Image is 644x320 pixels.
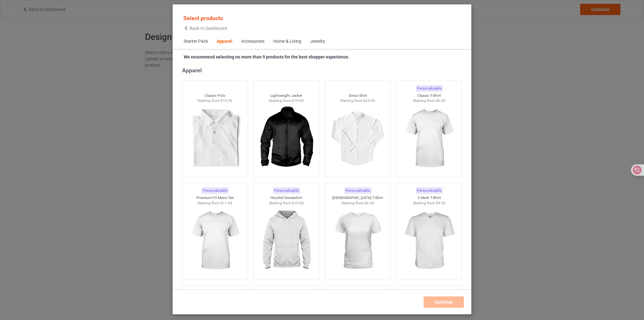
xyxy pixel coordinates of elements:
span: $24.00 [363,98,375,103]
div: Classic Polo [182,93,248,98]
span: Starter Pack [179,34,212,49]
span: $10.00 [220,98,232,103]
div: Premium Fit Mens Tee [182,195,248,201]
div: Starting from [254,201,319,206]
img: regular.jpg [258,206,314,276]
div: Starting from [397,201,462,206]
div: Starting from [182,201,248,206]
div: Classic T-Shirt [397,93,462,98]
span: $6.50 [364,201,374,205]
div: V-Neck T-Shirt [397,195,462,201]
div: Starting from [182,98,248,103]
img: regular.jpg [330,206,386,276]
span: $19.00 [292,98,304,103]
span: Select products [183,15,223,21]
span: Back to Dashboard [190,26,227,31]
div: Jewelry [310,38,325,45]
div: Starting from [254,98,319,103]
span: $11.50 [220,201,232,205]
span: $6.00 [436,98,446,103]
img: regular.jpg [330,103,386,174]
img: regular.jpg [401,103,457,174]
div: Personalizable [416,85,443,92]
div: Hooded Sweatshirt [254,195,319,201]
div: Home & Living [273,38,301,45]
div: Personalizable [202,187,229,194]
div: Starting from [325,201,391,206]
div: Dress Shirt [325,93,391,98]
div: Personalizable [416,187,443,194]
div: Apparel [217,38,232,45]
img: regular.jpg [258,103,314,174]
div: Personalizable [344,187,371,194]
img: regular.jpg [187,103,243,174]
div: Starting from [397,98,462,103]
span: $9.50 [436,201,446,205]
strong: We recommend selecting no more than 9 products for the best shopper experience. [184,54,349,59]
div: Lightweight Jacket [254,93,319,98]
img: regular.jpg [187,206,243,276]
div: Starting from [325,98,391,103]
span: $15.00 [292,201,304,205]
div: Apparel [182,67,465,74]
div: Accessories [241,38,264,45]
img: regular.jpg [401,206,457,276]
div: [DEMOGRAPHIC_DATA] T-Shirt [325,195,391,201]
div: Personalizable [273,187,300,194]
